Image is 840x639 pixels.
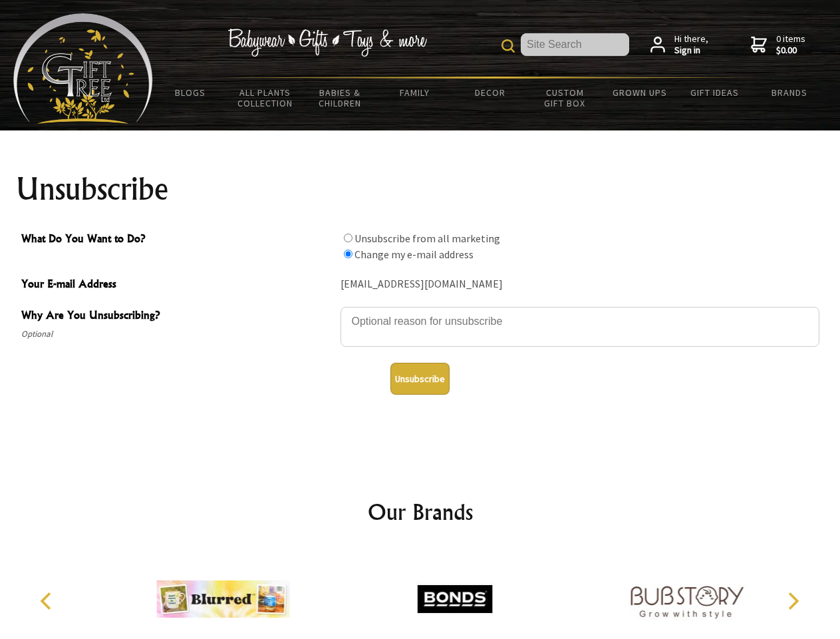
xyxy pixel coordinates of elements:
[752,79,827,106] a: Brands
[674,45,708,57] strong: Sign in
[602,79,677,106] a: Grown Ups
[390,363,450,395] button: Unsubscribe
[378,79,453,106] a: Family
[21,326,334,342] span: Optional
[341,274,819,295] div: [EMAIL_ADDRESS][DOMAIN_NAME]
[521,33,629,56] input: Site Search
[27,496,814,528] h2: Our Brands
[227,29,427,57] img: Babywear - Gifts - Toys & more
[153,79,228,106] a: BLOGS
[776,33,805,57] span: 0 items
[303,79,378,117] a: Babies & Children
[16,173,825,205] h1: Unsubscribe
[228,79,303,117] a: All Plants Collection
[776,45,805,57] strong: $0.00
[33,586,63,616] button: Previous
[452,79,527,106] a: Decor
[21,307,334,326] span: Why Are You Unsubscribing?
[650,33,708,57] a: Hi there,Sign in
[751,33,805,57] a: 0 items$0.00
[21,230,334,250] span: What Do You Want to Do?
[21,276,334,295] span: Your E-mail Address
[344,234,352,242] input: What Do You Want to Do?
[354,248,474,261] label: Change my e-mail address
[344,250,352,258] input: What Do You Want to Do?
[13,13,153,124] img: Babyware - Gifts - Toys and more...
[527,79,603,117] a: Custom Gift Box
[674,33,708,57] span: Hi there,
[501,39,515,53] img: product search
[354,232,500,245] label: Unsubscribe from all marketing
[341,307,819,347] textarea: Why Are You Unsubscribing?
[778,586,807,616] button: Next
[677,79,752,106] a: Gift Ideas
